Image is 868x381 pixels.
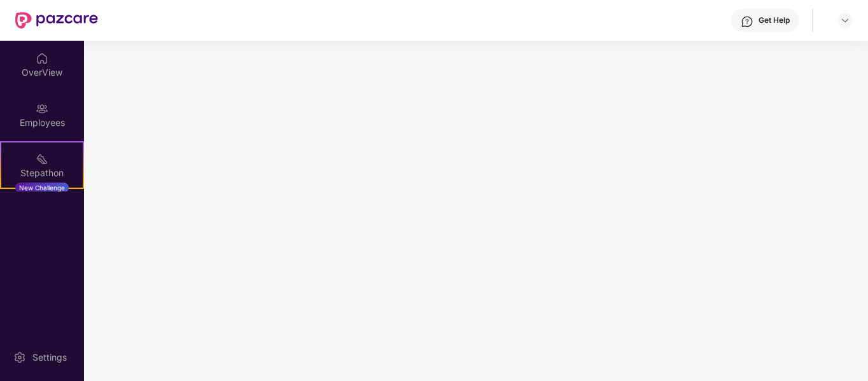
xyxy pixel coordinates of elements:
[759,15,790,25] div: Get Help
[36,52,48,65] img: svg+xml;base64,PHN2ZyBpZD0iSG9tZSIgeG1sbnM9Imh0dHA6Ly93d3cudzMub3JnLzIwMDAvc3ZnIiB3aWR0aD0iMjAiIG...
[741,15,753,28] img: svg+xml;base64,PHN2ZyBpZD0iSGVscC0zMngzMiIgeG1sbnM9Imh0dHA6Ly93d3cudzMub3JnLzIwMDAvc3ZnIiB3aWR0aD...
[15,12,98,29] img: New Pazcare Logo
[15,183,69,193] div: New Challenge
[1,167,83,179] div: Stepathon
[36,153,48,165] img: svg+xml;base64,PHN2ZyB4bWxucz0iaHR0cDovL3d3dy53My5vcmcvMjAwMC9zdmciIHdpZHRoPSIyMSIgaGVpZ2h0PSIyMC...
[840,15,850,25] img: svg+xml;base64,PHN2ZyBpZD0iRHJvcGRvd24tMzJ4MzIiIHhtbG5zPSJodHRwOi8vd3d3LnczLm9yZy8yMDAwL3N2ZyIgd2...
[13,351,26,364] img: svg+xml;base64,PHN2ZyBpZD0iU2V0dGluZy0yMHgyMCIgeG1sbnM9Imh0dHA6Ly93d3cudzMub3JnLzIwMDAvc3ZnIiB3aW...
[36,102,48,115] img: svg+xml;base64,PHN2ZyBpZD0iRW1wbG95ZWVzIiB4bWxucz0iaHR0cDovL3d3dy53My5vcmcvMjAwMC9zdmciIHdpZHRoPS...
[29,351,71,364] div: Settings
